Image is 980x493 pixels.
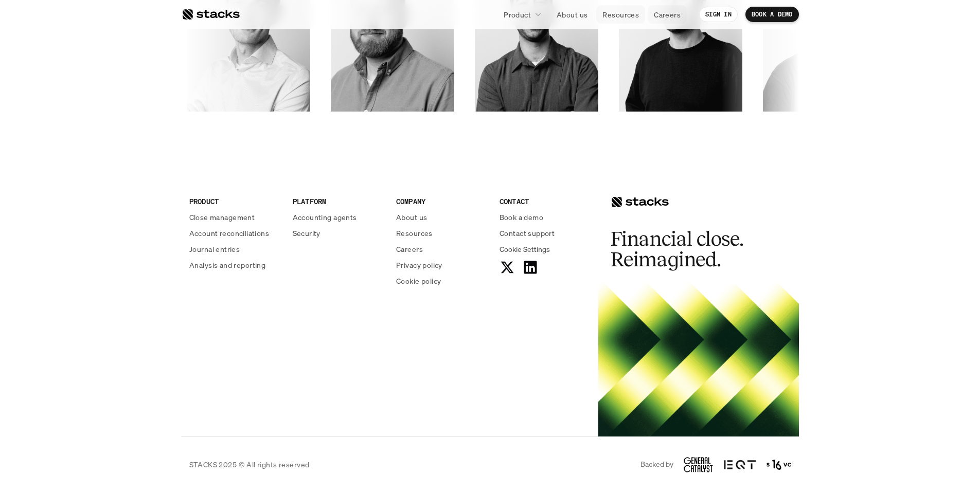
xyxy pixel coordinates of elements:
p: PRODUCT [189,196,280,207]
a: Close management [189,212,280,223]
a: Resources [396,228,487,239]
a: BOOK A DEMO [745,7,799,22]
a: Accounting agents [293,212,384,223]
a: Resources [596,5,645,24]
p: SIGN IN [705,11,732,18]
a: Security [293,228,384,239]
a: Analysis and reporting [189,260,280,270]
a: Contact support [500,228,591,239]
p: Book a demo [500,212,544,223]
p: Backed by [640,460,673,469]
p: STACKS 2025 © All rights reserved [189,459,310,470]
p: About us [557,9,587,20]
a: Book a demo [500,212,591,223]
p: Cookie policy [396,276,441,286]
a: Journal entries [189,244,280,254]
a: Careers [648,5,687,24]
a: Cookie policy [396,276,487,286]
span: Cookie Settings [500,244,550,254]
p: Analysis and reporting [189,260,265,270]
h2: Financial close. Reimagined. [611,229,765,270]
p: COMPANY [396,196,487,207]
a: SIGN IN [699,7,738,22]
a: Account reconciliations [189,228,280,239]
a: Privacy policy [396,260,487,270]
p: Privacy policy [396,260,442,270]
a: Careers [396,244,487,254]
p: About us [396,212,427,223]
a: About us [396,212,487,223]
p: Security [293,228,320,239]
p: CONTACT [500,196,591,207]
p: Close management [189,212,255,223]
p: PLATFORM [293,196,384,207]
p: Account reconciliations [189,228,270,239]
p: BOOK A DEMO [752,11,793,18]
p: Journal entries [189,244,240,254]
p: Resources [602,9,639,20]
p: Accounting agents [293,212,357,223]
p: Contact support [500,228,555,239]
p: Resources [396,228,433,239]
p: Careers [654,9,681,20]
a: About us [550,5,594,24]
button: Cookie Trigger [500,244,550,254]
p: Product [504,9,531,20]
p: Careers [396,244,423,254]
